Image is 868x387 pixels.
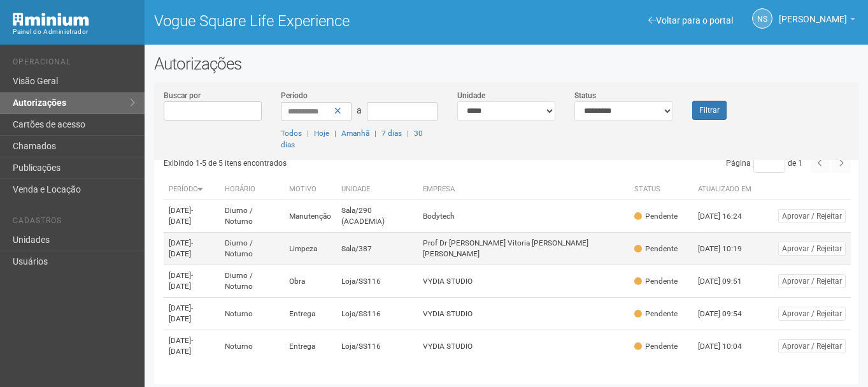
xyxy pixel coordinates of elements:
[307,129,309,138] span: |
[418,298,629,330] td: VYDIA STUDIO
[778,274,846,288] button: Aprovar / Rejeitar
[418,330,629,363] td: VYDIA STUDIO
[693,298,763,330] td: [DATE] 09:54
[284,233,336,265] td: Limpeza
[752,8,772,29] a: NS
[634,276,678,287] div: Pendente
[629,179,693,200] th: Status
[334,129,336,138] span: |
[164,298,220,330] td: [DATE]
[284,179,336,200] th: Motivo
[374,129,376,138] span: |
[693,265,763,298] td: [DATE] 09:51
[418,200,629,233] td: Bodytech
[457,90,485,101] label: Unidade
[692,101,727,120] button: Filtrar
[779,2,847,24] span: Nicolle Silva
[13,13,89,26] img: Minium
[693,200,763,233] td: [DATE] 16:24
[164,233,220,265] td: [DATE]
[13,26,135,38] div: Painel do Administrador
[341,129,369,138] a: Amanhã
[13,57,135,71] li: Operacional
[693,179,763,200] th: Atualizado em
[336,265,418,298] td: Loja/SS116
[164,200,220,233] td: [DATE]
[336,233,418,265] td: Sala/387
[778,307,846,321] button: Aprovar / Rejeitar
[284,330,336,363] td: Entrega
[336,200,418,233] td: Sala/290 (ACADEMIA)
[13,216,135,230] li: Cadastros
[336,330,418,363] td: Loja/SS116
[778,209,846,223] button: Aprovar / Rejeitar
[164,90,201,101] label: Buscar por
[220,265,284,298] td: Diurno / Noturno
[220,233,284,265] td: Diurno / Noturno
[693,233,763,265] td: [DATE] 10:19
[220,330,284,363] td: Noturno
[164,330,220,363] td: [DATE]
[154,54,858,73] h2: Autorizações
[574,90,596,101] label: Status
[726,159,802,168] span: Página de 1
[418,265,629,298] td: VYDIA STUDIO
[693,330,763,363] td: [DATE] 10:04
[634,341,678,352] div: Pendente
[778,339,846,353] button: Aprovar / Rejeitar
[407,129,409,138] span: |
[154,13,497,29] h1: Vogue Square Life Experience
[220,179,284,200] th: Horário
[314,129,329,138] a: Hoje
[336,298,418,330] td: Loja/SS116
[779,16,855,26] a: [PERSON_NAME]
[284,298,336,330] td: Entrega
[418,179,629,200] th: Empresa
[281,90,308,101] label: Período
[220,298,284,330] td: Noturno
[220,200,284,233] td: Diurno / Noturno
[778,242,846,256] button: Aprovar / Rejeitar
[634,244,678,254] div: Pendente
[281,129,302,138] a: Todos
[357,105,362,115] span: a
[164,265,220,298] td: [DATE]
[634,211,678,222] div: Pendente
[634,309,678,319] div: Pendente
[284,200,336,233] td: Manutenção
[418,233,629,265] td: Prof Dr [PERSON_NAME] Vitoria [PERSON_NAME] [PERSON_NAME]
[381,129,402,138] a: 7 dias
[336,179,418,200] th: Unidade
[164,154,503,173] div: Exibindo 1-5 de 5 itens encontrados
[164,179,220,200] th: Período
[284,265,336,298] td: Obra
[648,15,733,26] a: Voltar para o portal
